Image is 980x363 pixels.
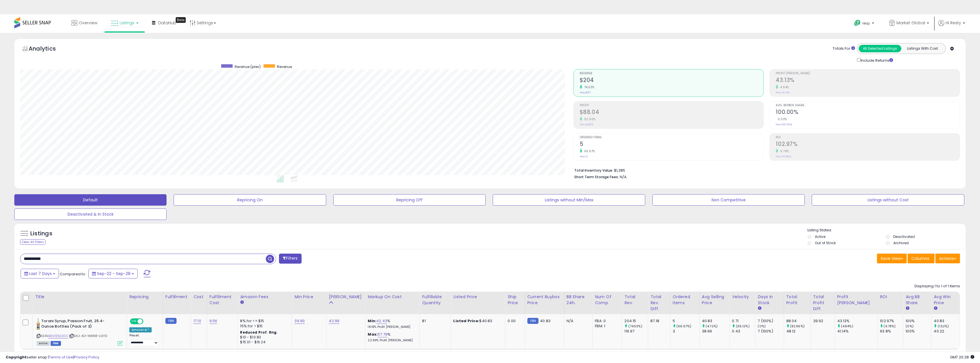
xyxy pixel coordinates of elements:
div: Ordered Items [673,294,697,306]
div: N/A [567,318,588,324]
i: Get Help [854,19,861,27]
small: 66.67% [582,149,595,153]
small: 82.96% [582,117,596,121]
button: Filters [279,254,301,264]
p: 18.18% Profit [PERSON_NAME] [368,325,415,329]
small: (0%) [906,324,914,328]
div: 5 [673,318,699,324]
h5: Analytics [29,45,67,54]
a: Privacy Policy [74,354,99,360]
b: Torani Syrup, Passion Fruit, 25.4-Ounce Bottles (Pack of 3) [41,318,111,330]
b: Listed Price: [453,318,479,324]
span: Profit [580,104,764,107]
span: Avg. Buybox Share [776,104,960,107]
div: Total Rev. Diff. [650,294,668,312]
small: Days In Stock. [758,306,761,311]
small: Prev: 93.80% [776,155,791,158]
div: 38.99 [702,329,730,334]
h2: 43.13% [776,77,960,85]
div: 102.97% [880,318,903,324]
div: Avg BB Share [906,294,929,306]
div: 81 [422,318,446,324]
h2: 100.00% [776,109,960,117]
div: Avg Selling Price [702,294,727,306]
div: Listed Price [453,294,503,300]
strong: Copyright [6,354,27,360]
div: Total Profit Diff. [813,294,832,312]
b: Reduced Prof. Rng. [240,330,278,335]
div: Amazon AI * [129,327,152,332]
label: Active [815,234,825,239]
span: Last 7 Days [29,271,52,276]
div: 43.13% [837,318,878,324]
h2: 102.97% [776,141,960,149]
small: (4.72%) [706,324,718,328]
div: Include Returns [853,57,900,63]
button: Default [14,194,167,206]
div: seller snap | | [6,355,99,360]
div: Avg Win Price [934,294,957,306]
small: (82.96%) [790,324,805,328]
span: Overview [79,20,97,26]
button: Repricing On [174,194,326,206]
a: Hi Resty [938,20,965,33]
small: (0%) [758,324,766,328]
div: 40.83 [702,318,730,324]
h2: $204 [580,77,764,85]
div: Clear All Filters [20,239,45,245]
div: Profit [PERSON_NAME] [837,294,875,306]
div: 87.18 [650,318,666,324]
div: 3 [673,329,699,334]
label: Deactivated [893,234,915,239]
div: 41.14% [837,329,878,334]
span: Market Global [896,20,925,26]
a: Listings [106,14,143,31]
a: Market Global [885,14,933,33]
span: Listings [120,20,134,26]
div: ASIN: [37,318,122,345]
div: Current Buybox Price [527,294,562,306]
div: Cost [193,294,205,300]
div: Displaying 1 to 1 of 1 items [914,284,960,289]
div: Repricing [129,294,161,300]
div: Fulfillment [165,294,189,300]
button: Save View [877,254,907,263]
div: Title [35,294,124,300]
div: Totals For [833,46,855,51]
small: Prev: 100.00% [776,123,792,126]
small: (65.12%) [736,324,750,328]
button: Columns [908,254,935,263]
div: Total Profit [786,294,808,306]
h5: Listings [30,230,52,238]
div: FBM: 1 [595,324,617,329]
div: 7 (100%) [758,329,783,334]
div: 204.15 [624,318,648,324]
a: DataHub [148,14,181,31]
span: DataHub [158,20,176,26]
div: Min Price [294,294,324,300]
span: Help [862,21,870,26]
a: Overview [67,14,102,31]
span: FBM [51,341,61,346]
div: $40.83 [453,318,501,324]
label: Archived [893,240,909,245]
button: All Selected Listings [859,45,901,52]
div: Velocity [732,294,753,300]
small: Avg BB Share. [906,306,909,311]
div: 100% [906,329,931,334]
h2: $88.04 [580,109,764,117]
div: Ship Price [508,294,522,306]
button: Listings With Cost [901,45,944,52]
small: 4.84% [778,85,789,89]
small: (4.84%) [841,324,853,328]
div: 7 (100%) [758,318,783,324]
div: Num of Comp. [595,294,619,306]
div: 0.00 [508,318,520,324]
div: $15.01 - $16.24 [240,340,288,345]
b: Max: [368,332,378,337]
small: (9.78%) [884,324,896,328]
a: Help [850,15,880,33]
a: Settings [185,14,220,31]
div: 15% for > $15 [240,324,288,329]
div: Markup on Cost [368,294,417,300]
